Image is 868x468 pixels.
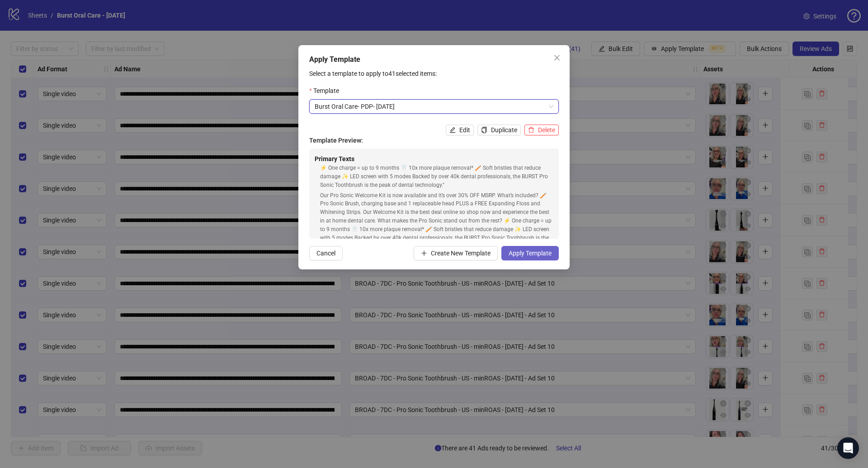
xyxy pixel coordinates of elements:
[414,246,498,260] button: Create New Template
[553,54,561,61] span: close
[316,250,335,257] span: Cancel
[524,125,559,135] button: Delete
[309,86,345,96] label: Template
[837,437,859,459] div: Open Intercom Messenger
[509,250,552,257] span: Apply Template
[315,155,354,162] strong: Primary Texts
[550,51,564,65] button: Close
[315,100,553,113] span: Burst Oral Care- PDP- 9/11/25
[431,250,491,257] span: Create New Template
[320,191,553,251] div: Our Pro Sonic Welcome Kit is now available and it’s over 30% OFF MSRP. What’s included? 🪥 Pro Son...
[309,246,343,260] button: Cancel
[309,54,559,65] div: Apply Template
[309,69,559,79] p: Select a template to apply to 41 selected items:
[449,127,456,133] span: edit
[459,126,470,134] span: Edit
[491,126,517,134] span: Duplicate
[309,135,559,145] h4: Template Preview:
[421,250,427,256] span: plus
[528,127,534,133] span: delete
[481,127,487,133] span: copy
[538,126,555,134] span: Delete
[501,246,559,260] button: Apply Template
[446,125,474,135] button: Edit
[477,125,521,135] button: Duplicate
[320,164,553,190] div: ⚡️ One charge = up to 9 months 🦷 10x more plaque removal* 🪥 Soft bristles that reduce damage ✨ LE...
